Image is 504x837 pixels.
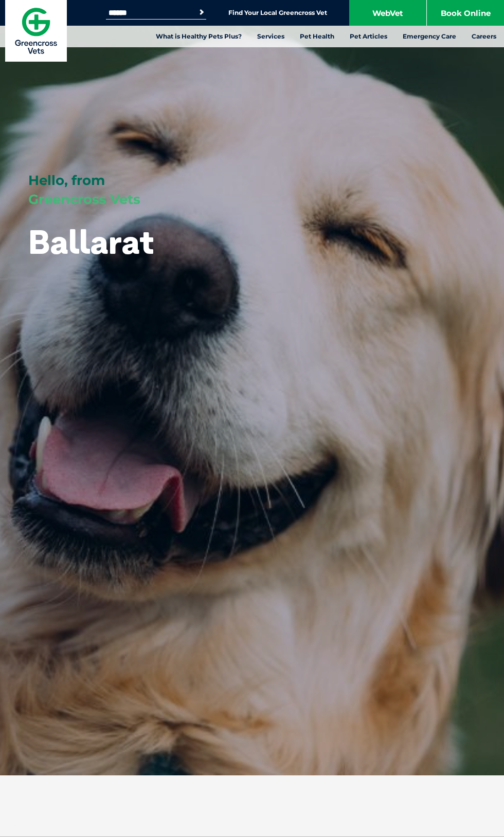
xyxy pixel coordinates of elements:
span: Hello, from [28,172,105,189]
a: Find Your Local Greencross Vet [228,9,327,17]
a: Emergency Care [395,26,464,47]
h1: Ballarat [28,224,154,260]
span: Greencross Vets [28,191,140,208]
a: What is Healthy Pets Plus? [148,26,249,47]
a: Pet Health [292,26,342,47]
a: Services [249,26,292,47]
a: Pet Articles [342,26,395,47]
a: Careers [464,26,504,47]
button: Search [196,7,207,17]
